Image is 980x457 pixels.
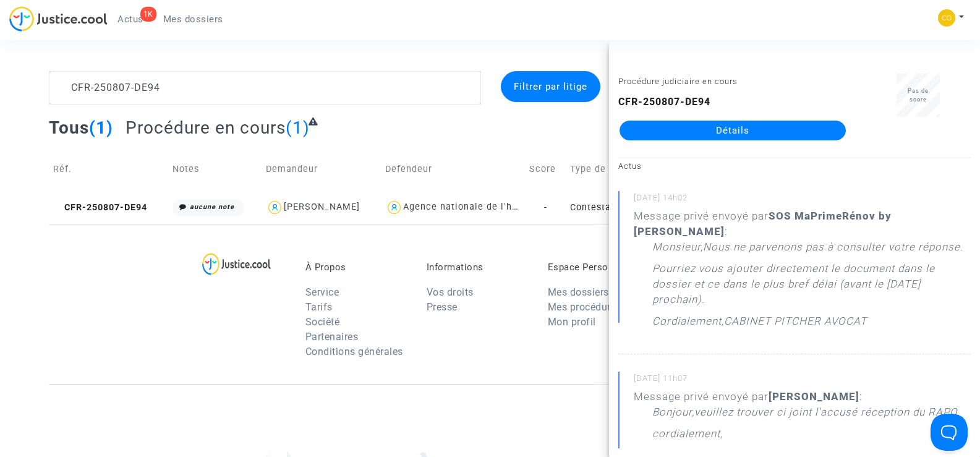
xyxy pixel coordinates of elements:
[931,414,968,451] iframe: Help Scout Beacon - Open
[53,202,147,213] span: CFR-250807-DE94
[403,202,539,212] div: Agence nationale de l'habitat
[618,96,710,108] b: CFR-250807-DE94
[168,147,262,191] td: Notes
[266,199,284,216] img: icon-user.svg
[652,261,971,314] p: Pourriez vous ajouter directement le document dans le dossier et ce dans le plus bref délai (avan...
[153,10,233,28] a: Mes dossiers
[163,14,223,25] span: Mes dossiers
[117,14,143,25] span: Actus
[652,239,703,261] p: Monsieur,
[9,6,108,32] img: jc-logo.svg
[49,117,89,138] span: Tous
[634,192,971,208] small: [DATE] 14h02
[126,117,286,138] span: Procédure en cours
[427,262,529,273] p: Informations
[385,199,403,216] img: icon-user.svg
[525,147,566,191] td: Score
[305,316,340,328] a: Société
[305,346,403,357] a: Conditions générales
[938,9,955,27] img: 84a266a8493598cb3cce1313e02c3431
[89,117,113,138] span: (1)
[514,81,587,92] span: Filtrer par litige
[620,121,846,140] a: Détails
[548,316,596,328] a: Mon profil
[544,202,547,213] span: -
[305,286,339,298] a: Service
[634,208,971,335] div: Message privé envoyé par :
[49,147,168,191] td: Réf.
[140,7,156,22] div: 1K
[769,390,859,403] b: [PERSON_NAME]
[634,389,971,448] div: Message privé envoyé par :
[305,301,333,313] a: Tarifs
[618,77,738,86] small: Procédure judiciaire en cours
[908,87,929,103] span: Pas de score
[703,239,963,261] p: Nous ne parvenons pas à consulter votre réponse.
[381,147,525,191] td: Defendeur
[305,262,408,273] p: À Propos
[694,404,958,426] p: veuillez trouver ci joint l'accusé réception du RAPO
[652,404,694,426] p: Bonjour,
[548,262,650,273] p: Espace Personnel
[286,117,310,138] span: (1)
[190,203,234,211] i: aucune note
[652,426,723,448] p: cordialement,
[108,10,153,28] a: 1KActus
[262,147,381,191] td: Demandeur
[634,210,892,237] b: SOS MaPrimeRénov by [PERSON_NAME]
[284,202,360,212] div: [PERSON_NAME]
[427,301,458,313] a: Presse
[202,253,271,275] img: logo-lg.svg
[652,314,724,335] p: Cordialement,
[427,286,474,298] a: Vos droits
[618,161,642,171] small: Actus
[548,301,621,313] a: Mes procédures
[548,286,609,298] a: Mes dossiers
[634,373,971,389] small: [DATE] 11h07
[305,331,359,343] a: Partenaires
[566,147,710,191] td: Type de dossier
[724,314,867,335] p: CABINET PITCHER AVOCAT
[566,191,710,224] td: Contestation du retrait de [PERSON_NAME] par l'ANAH (mandataire)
